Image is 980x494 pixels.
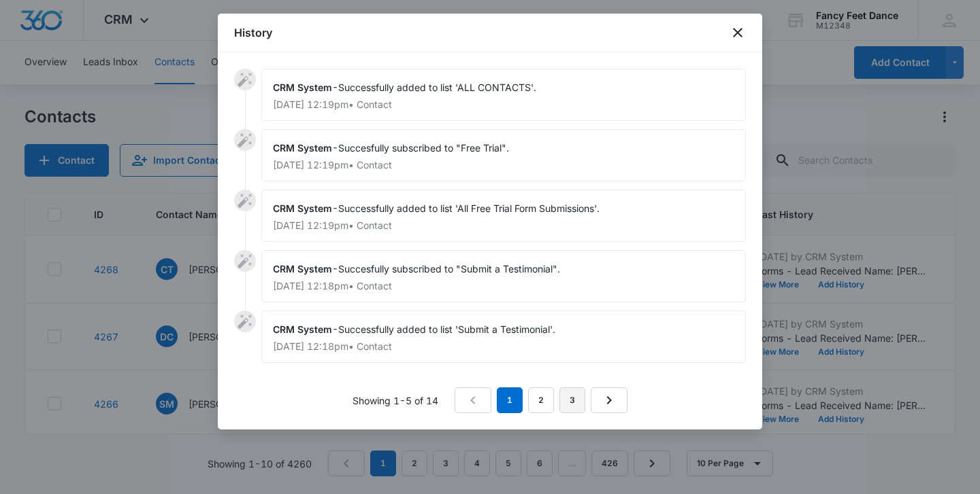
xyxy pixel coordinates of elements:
[273,263,332,275] span: CRM System
[455,387,627,413] nav: Pagination
[497,387,523,413] em: 1
[273,281,734,291] p: [DATE] 12:18pm • Contact
[273,323,332,335] span: CRM System
[528,387,554,413] a: Page 2
[261,69,746,121] div: -
[559,387,585,413] a: Page 3
[273,202,332,214] span: CRM System
[234,24,272,41] h1: History
[273,142,332,154] span: CRM System
[338,142,509,154] span: Succesfully subscribed to "Free Trial".
[273,221,734,230] p: [DATE] 12:19pm • Contact
[338,82,536,93] span: Successfully added to list 'ALL CONTACTS'.
[273,100,734,109] p: [DATE] 12:19pm • Contact
[261,311,746,363] div: -
[261,129,746,181] div: -
[730,24,746,41] button: close
[338,202,600,214] span: Successfully added to list 'All Free Trial Form Submissions'.
[338,323,555,335] span: Successfully added to list 'Submit a Testimonial'.
[273,342,734,351] p: [DATE] 12:18pm • Contact
[261,190,746,242] div: -
[261,250,746,302] div: -
[273,160,734,170] p: [DATE] 12:19pm • Contact
[353,393,438,408] p: Showing 1-5 of 14
[338,263,560,275] span: Succesfully subscribed to "Submit a Testimonial".
[591,387,627,413] a: Next Page
[273,82,332,93] span: CRM System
